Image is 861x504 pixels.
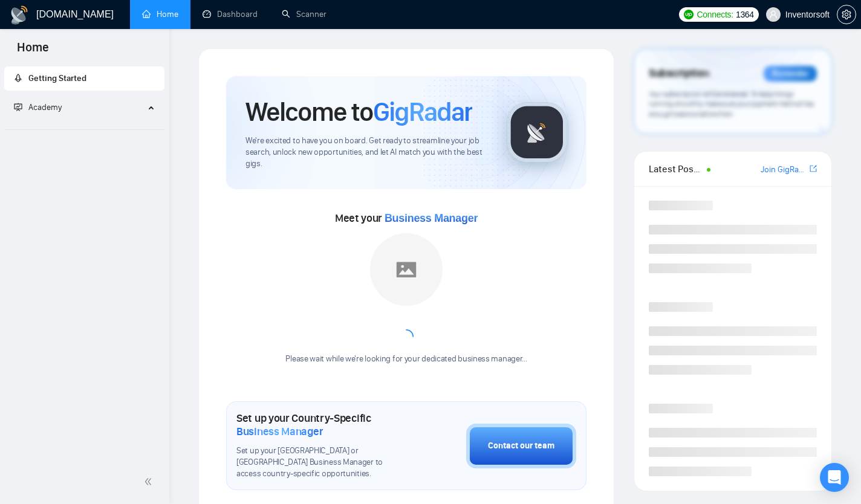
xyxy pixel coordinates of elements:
[245,135,487,170] span: We're excited to have you on board. Get ready to streamline your job search, unlock new opportuni...
[736,8,754,21] span: 1364
[684,10,694,19] img: upwork-logo.png
[236,425,323,438] span: Business Manager
[278,354,534,365] div: Please wait while we're looking for your dedicated business manager...
[14,102,62,112] span: Academy
[28,102,62,112] span: Academy
[488,439,554,453] div: Contact our team
[236,445,406,480] span: Set up your [GEOGRAPHIC_DATA] or [GEOGRAPHIC_DATA] Business Manager to access country-specific op...
[142,9,178,19] a: homeHome
[649,89,814,118] span: Your subscription will be renewed. To keep things running smoothly, make sure your payment method...
[4,66,164,91] li: Getting Started
[761,163,807,176] a: Join GigRadar Slack Community
[837,10,856,19] span: setting
[837,5,856,24] button: setting
[10,5,29,25] img: logo
[837,10,856,19] a: setting
[14,74,22,82] span: rocket
[144,476,156,488] span: double-left
[769,10,778,19] span: user
[236,412,406,438] h1: Set up your Country-Specific
[14,103,22,111] span: fund-projection-screen
[810,163,817,175] a: export
[370,233,443,306] img: placeholder.png
[649,161,703,176] span: Latest Posts from the GigRadar Community
[385,212,478,224] span: Business Manager
[245,95,472,128] h1: Welcome to
[396,327,417,347] span: loading
[697,8,733,21] span: Connects:
[810,164,817,173] span: export
[282,9,327,19] a: searchScanner
[466,424,576,468] button: Contact our team
[649,63,709,84] span: Subscription
[507,102,567,163] img: gigradar-logo.png
[4,124,164,132] li: Academy Homepage
[7,39,59,64] span: Home
[373,95,472,128] span: GigRadar
[764,66,817,82] div: Reminder
[28,73,86,83] span: Getting Started
[820,463,849,492] div: Open Intercom Messenger
[203,9,258,19] a: dashboardDashboard
[335,212,478,225] span: Meet your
